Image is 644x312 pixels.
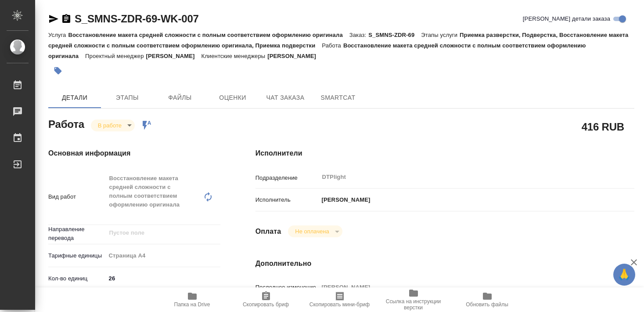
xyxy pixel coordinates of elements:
[61,14,72,24] button: Скопировать ссылку
[309,301,370,308] span: Скопировать мини-бриф
[95,122,124,129] button: В работе
[382,298,445,311] span: Ссылка на инструкции верстки
[106,248,220,263] div: Страница А4
[85,53,146,59] p: Проектный менеджер
[106,92,148,103] span: Этапы
[349,32,368,38] p: Заказ:
[212,92,254,103] span: Оценки
[48,251,106,260] p: Тарифные единицы
[243,301,289,308] span: Скопировать бриф
[255,283,319,292] p: Последнее изменение
[450,287,524,312] button: Обновить файлы
[255,258,634,269] h4: Дополнительно
[368,32,421,38] p: S_SMNS-ZDR-69
[48,14,59,24] button: Скопировать ссылку для ЯМессенджера
[319,281,603,294] input: Пустое поле
[255,174,319,182] p: Подразделение
[267,53,323,59] p: [PERSON_NAME]
[319,196,371,204] p: [PERSON_NAME]
[91,120,135,131] div: В работе
[48,225,106,243] p: Направление перевода
[292,228,331,235] button: Не оплачена
[146,53,201,59] p: [PERSON_NAME]
[229,287,303,312] button: Скопировать бриф
[201,53,267,59] p: Клиентские менеджеры
[155,287,229,312] button: Папка на Drive
[617,265,632,284] span: 🙏
[106,272,220,285] input: ✎ Введи что-нибудь
[48,274,106,283] p: Кол-во единиц
[322,42,343,49] p: Работа
[54,92,96,103] span: Детали
[255,148,634,159] h4: Исполнители
[303,287,377,312] button: Скопировать мини-бриф
[48,61,68,80] button: Добавить тэг
[48,32,68,38] p: Услуга
[68,32,349,38] p: Восстановление макета средней сложности с полным соответствием оформлению оригинала
[264,92,306,103] span: Чат заказа
[174,301,210,308] span: Папка на Drive
[48,192,106,201] p: Вид работ
[582,119,624,134] h2: 416 RUB
[255,196,319,204] p: Исполнитель
[317,92,359,103] span: SmartCat
[377,287,450,312] button: Ссылка на инструкции верстки
[523,15,610,23] span: [PERSON_NAME] детали заказа
[48,148,220,159] h4: Основная информация
[613,264,635,286] button: 🙏
[108,228,200,238] input: Пустое поле
[159,92,201,103] span: Файлы
[421,32,460,38] p: Этапы услуги
[48,116,84,131] h2: Работа
[288,225,342,237] div: В работе
[466,301,508,308] span: Обновить файлы
[255,226,281,237] h4: Оплата
[75,13,199,25] a: S_SMNS-ZDR-69-WK-007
